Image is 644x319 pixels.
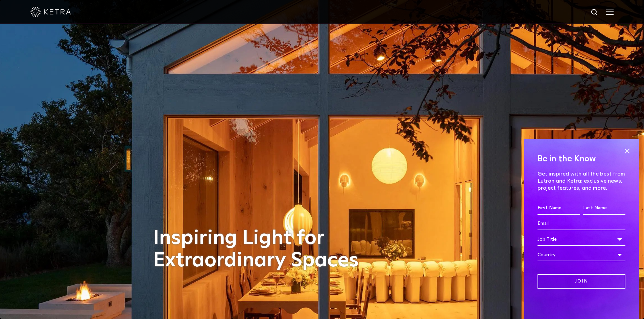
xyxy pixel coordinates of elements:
[606,8,614,15] img: Hamburger%20Nav.svg
[538,248,625,261] div: Country
[583,202,625,215] input: Last Name
[538,274,625,289] input: Join
[30,7,71,17] img: ketra-logo-2019-white
[538,233,625,246] div: Job Title
[538,153,625,165] h4: Be in the Know
[538,202,580,215] input: First Name
[591,8,599,17] img: search icon
[538,170,625,191] p: Get inspired with all the best from Lutron and Ketra: exclusive news, project features, and more.
[538,217,625,230] input: Email
[153,227,373,272] h1: Inspiring Light for Extraordinary Spaces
